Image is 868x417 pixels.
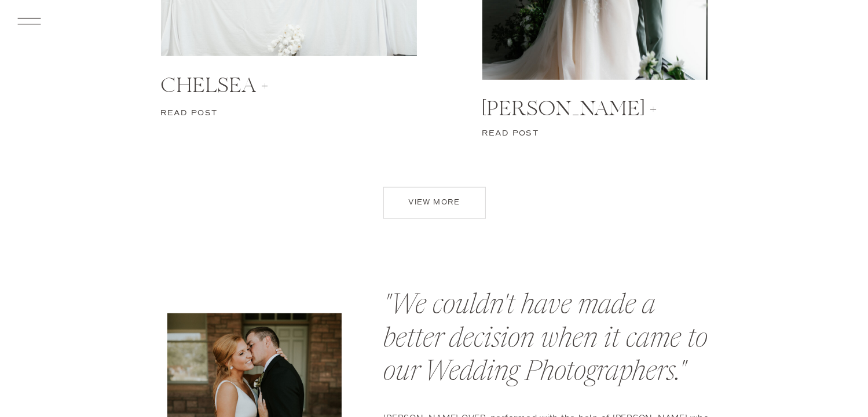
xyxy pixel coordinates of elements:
[161,74,435,97] h3: chelsea + [PERSON_NAME]
[482,128,544,145] a: Read post
[394,197,475,214] a: view more
[161,108,222,125] a: Read post
[384,290,713,365] p: "We couldn't have made a better decision when it came to our Wedding Photographers."
[482,97,707,120] h3: [PERSON_NAME] + [PERSON_NAME]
